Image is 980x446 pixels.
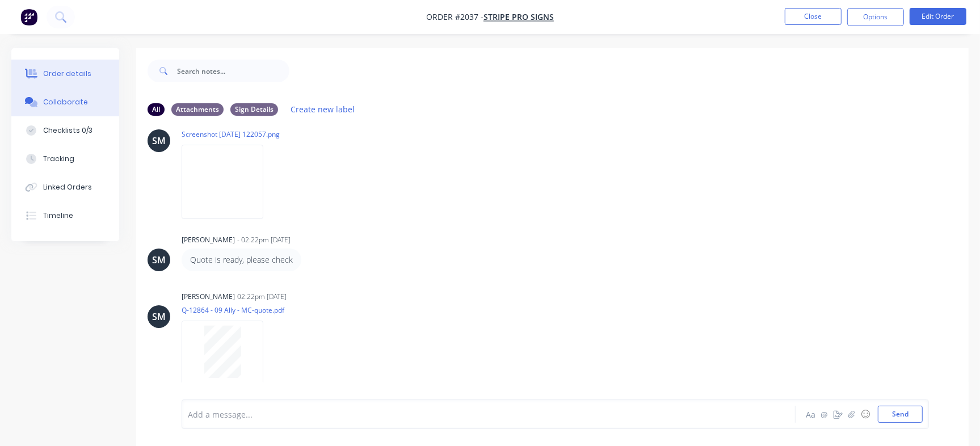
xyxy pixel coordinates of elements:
button: Tracking [11,145,119,173]
div: Linked Orders [43,182,92,192]
div: SM [152,253,166,267]
div: 02:22pm [DATE] [237,292,287,302]
div: Tracking [43,154,74,164]
div: Attachments [171,103,224,116]
p: Q-12864 - 09 Ally - MC-quote.pdf [182,305,284,315]
div: SM [152,134,166,148]
button: ☺ [859,407,872,421]
button: @ [818,407,831,421]
button: Close [785,8,842,25]
div: All [148,103,165,116]
p: Screenshot [DATE] 122057.png [182,129,280,139]
button: Create new label [285,102,361,117]
span: Order #2037 - [426,12,483,23]
a: Stripe Pro Signs [483,12,554,23]
button: Send [878,406,923,423]
div: Order details [43,69,91,79]
img: Factory [20,9,37,26]
button: Timeline [11,201,119,230]
button: Collaborate [11,88,119,116]
div: Timeline [43,211,73,221]
div: Sign Details [230,103,278,116]
div: - 02:22pm [DATE] [237,235,291,245]
button: Order details [11,60,119,88]
div: [PERSON_NAME] [182,292,235,302]
button: Linked Orders [11,173,119,201]
div: [PERSON_NAME] [182,235,235,245]
button: Options [847,8,904,26]
div: Collaborate [43,97,88,107]
button: Edit Order [910,8,966,25]
input: Search notes... [177,60,289,82]
button: Aa [804,407,818,421]
div: SM [152,310,166,323]
div: Checklists 0/3 [43,125,92,136]
button: Checklists 0/3 [11,116,119,145]
p: Quote is ready, please check [190,254,293,266]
